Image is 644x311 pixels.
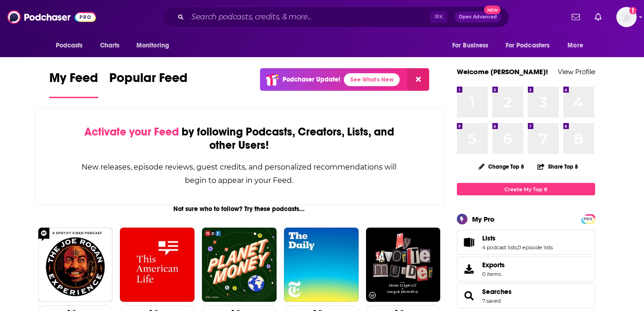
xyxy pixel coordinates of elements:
button: open menu [130,37,181,54]
span: Lists [457,230,595,255]
div: Search podcasts, credits, & more... [162,6,509,28]
a: My Feed [49,70,98,98]
div: Not sure who to follow? Try these podcasts... [35,205,444,213]
span: For Business [452,39,489,52]
a: 4 podcast lists [482,244,517,251]
button: Show profile menu [616,7,637,27]
span: Podcasts [56,39,83,52]
a: Popular Feed [109,70,188,98]
img: This American Life [120,228,195,302]
span: Open Advanced [459,15,497,19]
span: Exports [482,261,505,269]
div: by following Podcasts, Creators, Lists, and other Users! [81,125,398,152]
a: Create My Top 8 [457,183,595,195]
button: open menu [49,37,95,54]
button: Open AdvancedNew [455,12,501,23]
a: Exports [457,257,595,282]
a: View Profile [558,67,595,76]
a: PRO [583,215,594,222]
a: Searches [482,288,512,296]
a: Lists [460,236,479,249]
svg: Add a profile image [629,7,637,14]
span: For Podcasters [506,39,550,52]
span: Activate your Feed [84,125,179,139]
span: Searches [457,283,595,308]
input: Search podcasts, credits, & more... [188,10,430,24]
img: The Joe Rogan Experience [38,228,113,302]
span: Monitoring [136,39,169,52]
img: Planet Money [202,228,277,302]
button: Change Top 8 [473,161,530,172]
span: Charts [100,39,120,52]
div: My Pro [472,215,495,223]
span: Lists [482,234,496,242]
a: 0 episode lists [518,244,553,251]
p: Podchaser Update! [283,76,340,83]
span: Logged in as teisenbe [616,7,637,27]
button: open menu [500,37,563,54]
a: Charts [94,37,125,54]
span: PRO [583,216,594,223]
button: open menu [446,37,500,54]
a: Show notifications dropdown [591,9,605,25]
img: User Profile [616,7,637,27]
img: The Daily [284,228,359,302]
a: Welcome [PERSON_NAME]! [457,67,548,76]
a: Lists [482,234,553,242]
a: See What's New [344,73,400,86]
span: Exports [460,263,479,276]
div: New releases, episode reviews, guest credits, and personalized recommendations will begin to appe... [81,160,398,187]
span: 0 items [482,271,505,277]
a: Show notifications dropdown [568,9,584,25]
span: ⌘ K [430,11,447,23]
span: , [517,244,518,251]
button: Share Top 8 [537,158,579,176]
a: 7 saved [482,298,501,304]
a: Searches [460,289,479,302]
img: My Favorite Murder with Karen Kilgariff and Georgia Hardstark [366,228,441,302]
span: Popular Feed [109,70,188,91]
span: New [484,6,501,14]
span: My Feed [49,70,98,91]
button: open menu [561,37,595,54]
span: More [567,39,583,52]
img: Podchaser - Follow, Share and Rate Podcasts [7,8,96,26]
